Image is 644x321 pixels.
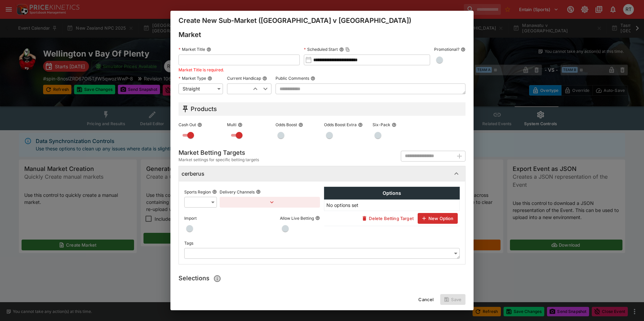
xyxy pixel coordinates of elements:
p: Delivery Channels [220,189,255,195]
button: Market Type [207,76,212,81]
button: Multi [238,122,243,127]
td: No options set [324,200,460,211]
button: Copy To Clipboard [345,47,350,52]
button: New Option [418,213,458,224]
button: Sports Region [212,189,217,194]
button: Odds Boost [298,122,303,127]
button: Odds Boost Extra [358,122,363,127]
h6: cerberus [182,170,204,177]
button: Scheduled StartCopy To Clipboard [339,47,344,52]
div: Straight [179,83,223,94]
p: Promotional? [434,46,459,52]
p: Import [184,215,197,221]
p: Public Comments [276,75,309,81]
h5: Products [191,105,217,113]
p: Current Handicap [227,75,261,81]
p: Multi [227,122,236,128]
button: Six-Pack [392,122,396,127]
button: Allow Live Betting [315,216,320,220]
button: Cancel [414,294,438,305]
h5: Selections [179,273,223,285]
p: Market Title [179,46,205,52]
th: Options [324,187,460,200]
button: Delete Betting Target [358,213,417,224]
span: Market settings for specific betting targets [179,156,259,163]
p: Market Type [179,75,206,81]
button: Delivery Channels [256,189,261,194]
button: Paste/Type a csv of selections prices here. When typing, a selection will be created as you creat... [211,273,223,285]
p: Odds Boost [276,122,297,128]
p: Six-Pack [373,122,390,128]
button: Promotional? [461,47,465,52]
button: Cash Out [197,122,202,127]
div: Create New Sub-Market ([GEOGRAPHIC_DATA] v [GEOGRAPHIC_DATA]) [170,11,474,30]
p: Sports Region [184,189,211,195]
p: Cash Out [179,122,196,128]
span: Market Title is required. [179,67,224,72]
p: Scheduled Start [304,46,338,52]
button: Current Handicap [262,76,267,81]
p: Odds Boost Extra [324,122,357,128]
p: Tags [184,240,193,246]
p: Allow Live Betting [280,215,314,221]
button: Import [198,216,203,220]
h4: Market [179,30,201,39]
h5: Market Betting Targets [179,149,259,156]
button: Market Title [206,47,211,52]
button: Public Comments [311,76,315,81]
